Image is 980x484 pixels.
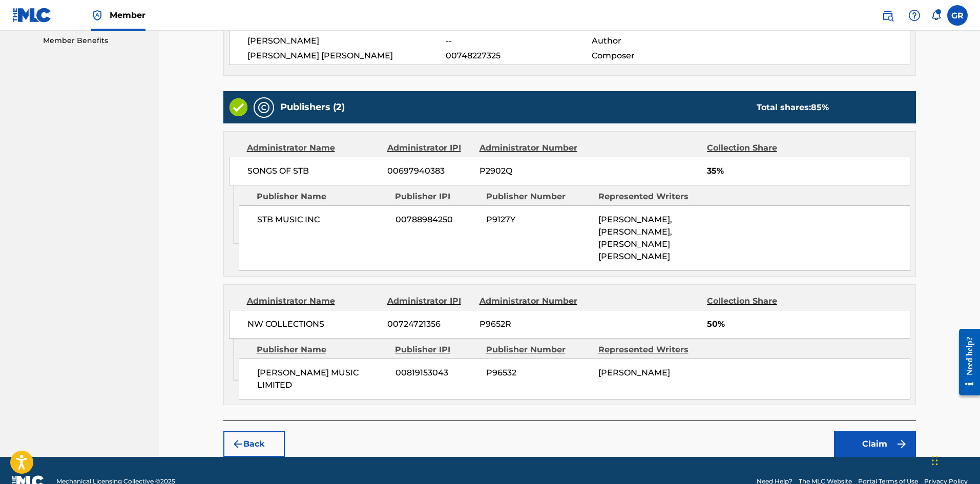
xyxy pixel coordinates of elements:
[395,191,478,203] div: Publisher IPI
[395,214,478,226] span: 00788984250
[387,165,472,177] span: 00697940383
[479,165,586,177] span: P2902Q
[257,191,387,203] div: Publisher Name
[12,8,52,23] img: MLC Logo
[395,367,478,379] span: 00819153043
[707,142,806,154] div: Collection Share
[223,431,285,457] button: Back
[932,445,938,476] div: Drag
[931,10,941,20] div: Notifications
[598,344,703,356] div: Represented Writers
[247,142,380,154] div: Administrator Name
[91,9,103,22] img: Top Rightsholder
[947,5,968,26] div: User Menu
[110,9,145,21] span: Member
[280,101,345,113] h5: Publishers (2)
[247,165,380,177] span: SONGS OF STB
[598,191,703,203] div: Represented Writers
[707,295,806,307] div: Collection Share
[598,215,672,261] span: [PERSON_NAME], [PERSON_NAME], [PERSON_NAME] [PERSON_NAME]
[446,35,591,47] span: --
[247,50,446,62] span: [PERSON_NAME] [PERSON_NAME]
[592,50,724,62] span: Composer
[479,142,586,154] div: Administrator Number
[247,35,446,47] span: [PERSON_NAME]
[486,367,591,379] span: P96532
[247,295,380,307] div: Administrator Name
[811,102,829,112] span: 85 %
[486,214,591,226] span: P9127Y
[882,9,894,22] img: search
[479,295,586,307] div: Administrator Number
[486,191,591,203] div: Publisher Number
[592,35,724,47] span: Author
[387,142,472,154] div: Administrator IPI
[757,101,829,114] div: Total shares:
[878,5,898,26] a: Public Search
[707,165,910,177] span: 35%
[904,5,925,26] div: Help
[834,431,916,457] button: Claim
[258,101,270,114] img: Publishers
[395,344,478,356] div: Publisher IPI
[387,295,472,307] div: Administrator IPI
[247,318,380,330] span: NW COLLECTIONS
[951,321,980,404] iframe: Resource Center
[929,435,980,484] iframe: Chat Widget
[387,318,472,330] span: 00724721356
[230,98,247,116] img: Valid
[598,368,670,377] span: [PERSON_NAME]
[707,318,910,330] span: 50%
[446,50,591,62] span: 00748227325
[232,438,244,450] img: 7ee5dd4eb1f8a8e3ef2f.svg
[43,35,147,46] a: Member Benefits
[895,438,908,450] img: f7272a7cc735f4ea7f67.svg
[257,214,388,226] span: STB MUSIC INC
[908,9,921,22] img: help
[257,367,388,391] span: [PERSON_NAME] MUSIC LIMITED
[257,344,387,356] div: Publisher Name
[486,344,591,356] div: Publisher Number
[479,318,586,330] span: P9652R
